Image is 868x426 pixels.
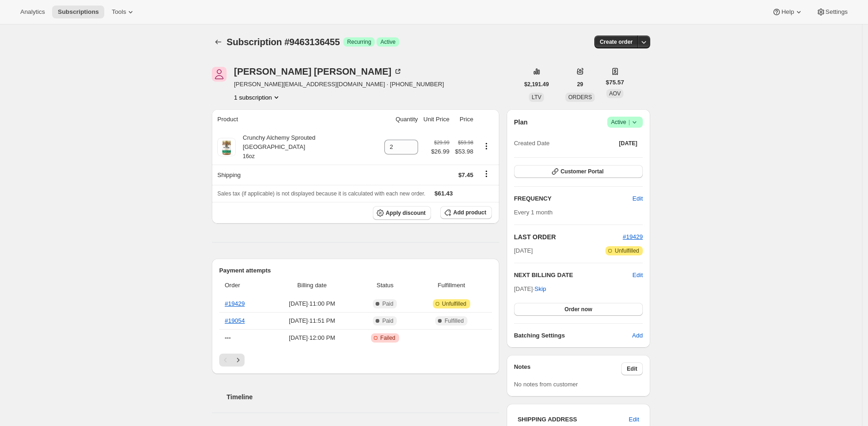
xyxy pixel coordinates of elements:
span: Subscription #9463136455 [227,37,340,47]
span: Active [611,118,639,127]
span: ORDERS [568,94,592,101]
span: [DATE] [619,140,637,147]
span: Order now [564,306,592,313]
th: Quantity [382,109,421,130]
span: $2,191.49 [524,81,549,88]
span: Every 1 month [514,209,553,216]
span: $26.99 [431,147,449,156]
span: Created Date [514,139,550,148]
h2: FREQUENCY [514,194,633,203]
th: Shipping [212,165,382,185]
span: Edit [629,415,639,424]
img: product img [217,138,236,156]
button: Edit [633,271,643,280]
div: Crunchy Alchemy Sprouted [GEOGRAPHIC_DATA] [236,133,379,161]
span: 29 [577,81,583,88]
button: Settings [811,6,853,18]
button: Product actions [234,93,281,102]
span: Paid [382,317,393,325]
span: LTV [532,94,541,101]
span: Billing date [270,281,353,290]
button: Order now [514,303,643,316]
button: Skip [529,282,551,296]
button: Apply discount [373,206,431,220]
button: Create order [594,35,638,48]
span: Analytics [20,8,45,16]
button: $2,191.49 [519,78,554,91]
th: Price [452,109,476,130]
span: Add product [453,209,486,216]
span: Help [781,8,794,16]
span: Apply discount [386,209,426,217]
span: Failed [380,334,395,342]
button: Next [232,354,245,367]
small: 16oz [243,153,255,160]
button: Shipping actions [479,169,494,179]
a: #19429 [623,233,643,240]
th: Unit Price [421,109,452,130]
span: $7.45 [458,172,473,178]
h2: Timeline [227,392,499,402]
span: --- [225,334,231,341]
button: Product actions [479,141,494,151]
span: $53.98 [455,147,473,156]
button: #19429 [623,232,643,242]
span: Fulfilled [444,317,463,325]
span: Skip [534,284,546,294]
span: $75.57 [606,78,624,87]
span: [DATE] · 11:00 PM [270,299,353,308]
button: Analytics [15,6,50,18]
span: | [629,118,630,126]
span: Subscriptions [58,8,99,16]
button: Subscriptions [212,35,225,48]
span: Fulfillment [417,281,486,290]
span: Edit [633,194,643,203]
span: Edit [627,365,637,373]
span: $61.43 [435,190,453,197]
span: Add [632,331,643,340]
button: Add [627,328,648,343]
h3: SHIPPING ADDRESS [518,415,629,424]
span: Status [359,281,411,290]
h6: Batching Settings [514,331,632,340]
span: [PERSON_NAME][EMAIL_ADDRESS][DOMAIN_NAME] · [PHONE_NUMBER] [234,80,444,89]
button: Tools [106,6,141,18]
span: [DATE] · 12:00 PM [270,333,353,343]
a: #19429 [225,300,245,307]
small: $29.99 [434,140,449,145]
h2: Payment attempts [219,266,492,275]
span: [DATE] · 11:51 PM [270,316,353,325]
span: Sales tax (if applicable) is not displayed because it is calculated with each new order. [217,190,425,197]
nav: Pagination [219,354,492,367]
span: Settings [826,8,848,16]
span: Unfulfilled [615,247,639,254]
span: Paid [382,300,393,308]
th: Order [219,275,268,296]
span: Create order [600,38,633,46]
button: Help [766,6,808,18]
span: Unfulfilled [442,300,467,308]
button: Subscriptions [52,6,104,18]
small: $59.98 [458,140,473,145]
button: [DATE] [613,137,643,150]
span: Tools [112,8,126,16]
span: Customer Portal [561,168,604,175]
h2: LAST ORDER [514,232,623,242]
button: Add product [440,206,491,219]
button: Edit [627,191,648,206]
th: Product [212,109,382,130]
span: AOV [609,90,621,97]
h2: Plan [514,118,528,127]
button: 29 [571,78,588,91]
span: [DATE] · [514,285,546,292]
span: Jeffry Fawcett [212,67,227,82]
div: [PERSON_NAME] [PERSON_NAME] [234,67,402,76]
span: Recurring [347,38,371,46]
span: Active [380,38,395,46]
h3: Notes [514,362,622,375]
button: Customer Portal [514,165,643,178]
span: No notes from customer [514,381,578,388]
a: #19054 [225,317,245,324]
